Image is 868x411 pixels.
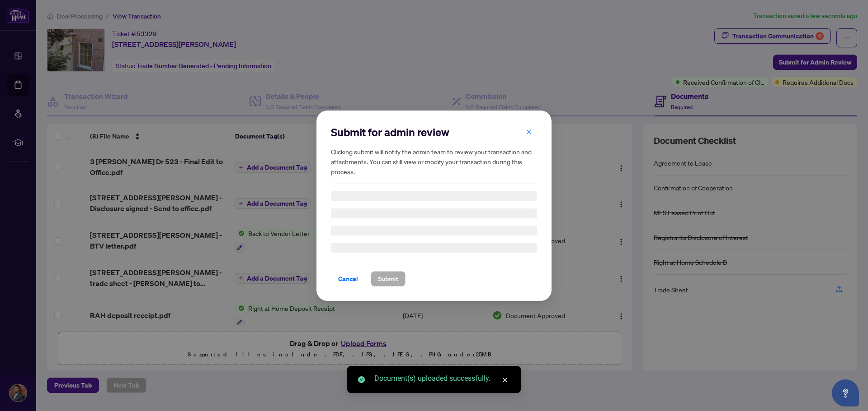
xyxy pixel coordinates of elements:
[338,272,358,286] span: Cancel
[331,271,365,286] button: Cancel
[502,377,508,383] span: close
[500,375,510,385] a: Close
[331,125,537,139] h2: Submit for admin review
[526,128,532,134] span: close
[358,376,365,383] span: check-circle
[832,379,859,406] button: Open asap
[371,271,406,286] button: Submit
[331,147,537,176] h5: Clicking submit will notify the admin team to review your transaction and attachments. You can st...
[374,373,510,384] div: Document(s) uploaded successfully.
